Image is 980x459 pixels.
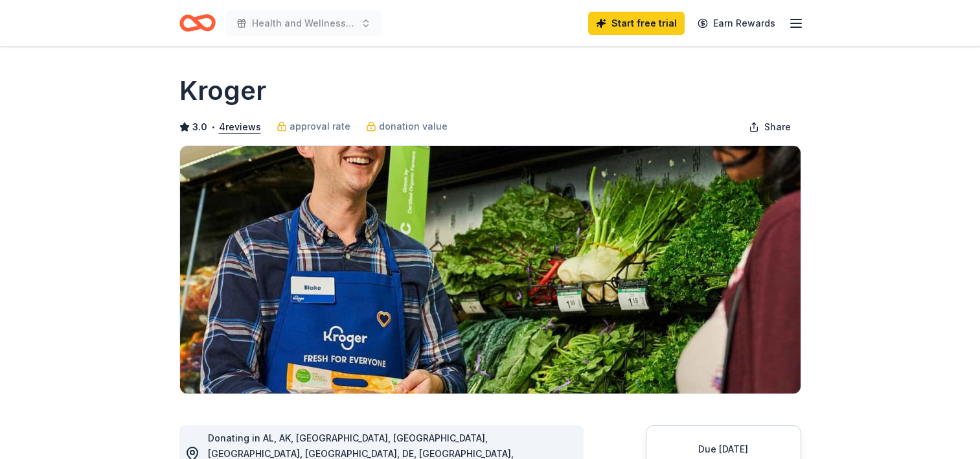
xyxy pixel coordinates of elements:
[690,12,783,35] a: Earn Rewards
[290,119,350,134] span: approval rate
[379,119,448,134] span: donation value
[252,16,356,31] span: Health and Wellness Fair
[277,119,350,134] a: approval rate
[226,10,382,36] button: Health and Wellness Fair
[180,146,801,394] img: Image for Kroger
[179,73,266,109] h1: Kroger
[366,119,448,134] a: donation value
[662,441,785,457] div: Due [DATE]
[211,122,215,132] span: •
[738,114,801,140] button: Share
[588,12,685,35] a: Start free trial
[764,119,791,135] span: Share
[179,8,216,38] a: Home
[219,119,261,135] button: 4reviews
[192,119,207,135] span: 3.0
